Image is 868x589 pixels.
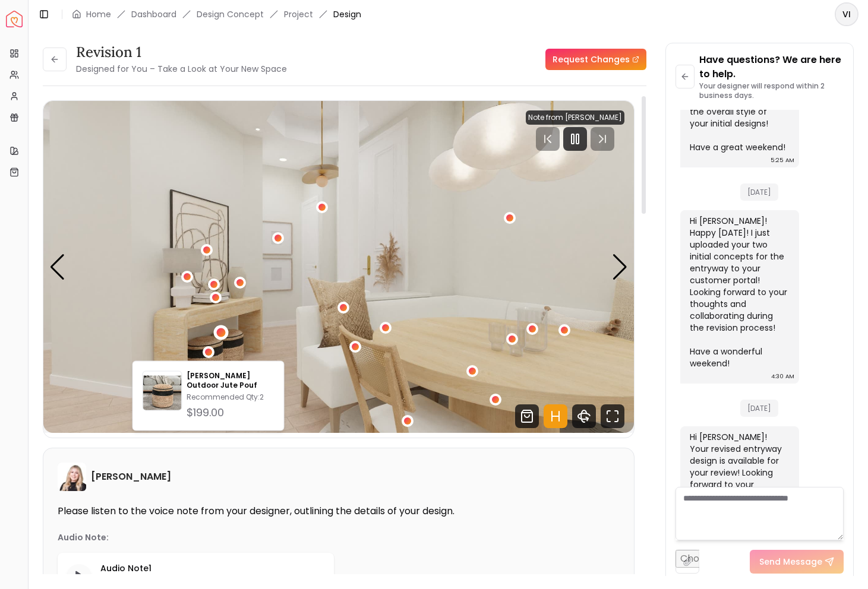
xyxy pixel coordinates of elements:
h6: [PERSON_NAME] [91,470,171,484]
p: Have questions? We are here to help. [699,53,844,81]
svg: 360 View [572,404,596,428]
a: Sacha Handwoven Outdoor Jute Pouf[PERSON_NAME] Outdoor Jute PoufRecommended Qty:2$199.00 [143,371,274,421]
div: Hi [PERSON_NAME]! Your revised entryway design is available for your review! Looking forward to y... [690,431,787,502]
p: Recommended Qty: 2 [187,392,274,402]
span: Design [333,8,361,20]
div: Carousel [43,101,634,433]
div: 5:25 AM [771,154,794,166]
div: Next slide [612,254,628,280]
div: Hi [PERSON_NAME]! Happy [DATE]! I just uploaded your two initial concepts for the entryway to you... [690,215,787,369]
p: Your designer will respond within 2 business days. [699,81,844,100]
div: Previous slide [49,254,65,280]
img: Design Render 3 [43,101,634,433]
small: Designed for You – Take a Look at Your New Space [76,63,287,75]
button: Play audio note [67,564,91,588]
a: Home [86,8,111,20]
span: [DATE] [740,400,778,417]
p: Audio Note: [58,531,109,543]
p: Please listen to the voice note from your designer, outlining the details of your design. [58,505,620,517]
nav: breadcrumb [72,8,361,20]
div: $199.00 [187,404,274,421]
a: Project [284,8,313,20]
img: Sacha Handwoven Outdoor Jute Pouf [143,374,182,413]
div: 3 / 5 [43,101,634,433]
a: Request Changes [545,49,646,70]
p: Audio Note 1 [100,562,324,574]
a: Spacejoy [6,11,23,27]
svg: Fullscreen [601,404,624,428]
h3: Revision 1 [76,43,287,62]
a: Dashboard [131,8,176,20]
div: 4:30 AM [771,370,794,382]
svg: Pause [568,132,582,146]
svg: Hotspots Toggle [544,404,567,428]
span: VI [836,4,857,25]
p: [PERSON_NAME] Outdoor Jute Pouf [187,371,274,390]
span: [DATE] [740,183,778,201]
li: Design Concept [197,8,264,20]
img: Spacejoy Logo [6,11,23,27]
button: VI [835,2,858,26]
div: Note from [PERSON_NAME] [526,110,624,125]
svg: Shop Products from this design [515,404,539,428]
img: Hannah James [58,463,86,491]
